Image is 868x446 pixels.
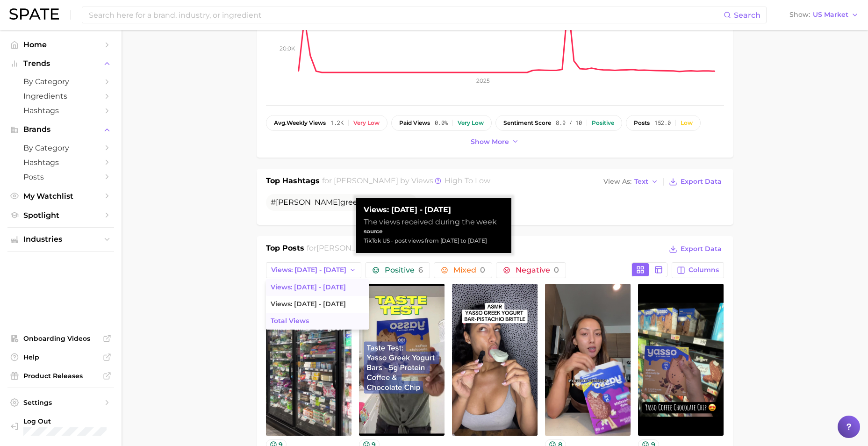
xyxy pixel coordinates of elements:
span: paid views [399,120,430,126]
button: avg.weekly views1.2kVery low [266,115,387,131]
span: [PERSON_NAME] [276,198,340,207]
span: Hashtags [23,106,98,115]
span: Export Data [681,178,722,186]
span: Positive [385,266,423,274]
span: View As [603,179,631,184]
span: by Category [23,77,98,86]
span: Negative [516,266,559,274]
span: by Category [23,144,98,152]
span: Brands [23,125,98,134]
a: by Category [7,141,114,155]
button: ShowUS Market [787,9,861,21]
ul: Views: [DATE] - [DATE] [266,279,369,330]
span: Columns [689,266,719,274]
span: posts [634,120,650,126]
span: Industries [23,235,98,244]
span: [PERSON_NAME] [334,176,398,185]
a: Home [7,37,114,52]
span: Spotlight [23,211,98,220]
input: Search here for a brand, industry, or ingredient [88,7,724,23]
span: Posts [23,173,98,181]
span: Log Out [23,417,111,425]
span: 0 [554,266,559,274]
span: Hashtags [23,158,98,167]
div: TikTok US - post views from [DATE] to [DATE] [364,236,504,245]
span: Onboarding Videos [23,334,98,343]
a: Onboarding Videos [7,331,114,345]
a: Help [7,350,114,364]
h1: Top Hashtags [266,175,320,188]
span: Settings [23,398,98,407]
button: paid views0.0%Very low [391,115,492,131]
span: Product Releases [23,372,98,380]
span: Show more [471,138,509,146]
button: Columns [672,262,724,278]
button: Industries [7,232,114,246]
span: 8.9 / 10 [556,120,582,126]
strong: Views: [DATE] - [DATE] [364,205,504,215]
span: 152.0 [654,120,671,126]
span: [PERSON_NAME] [316,244,381,252]
span: sentiment score [503,120,551,126]
div: Positive [592,120,614,126]
span: 0.0% [435,120,448,126]
span: Home [23,40,98,49]
strong: source [364,228,383,235]
span: Views: [DATE] - [DATE] [271,283,346,291]
h2: for by Views [322,175,490,188]
button: Views: [DATE] - [DATE] [266,262,362,278]
span: weekly views [274,120,326,126]
a: Hashtags [7,155,114,170]
tspan: 2025 [476,77,489,84]
button: Brands [7,122,114,137]
div: Very low [458,120,484,126]
span: high to low [445,176,490,185]
div: Very low [353,120,380,126]
div: Low [681,120,693,126]
a: by Category [7,74,114,89]
span: US Market [813,12,848,17]
h2: for [307,243,381,257]
tspan: 20.0k [280,45,295,52]
button: Trends [7,57,114,71]
span: Trends [23,59,98,68]
button: sentiment score8.9 / 10Positive [495,115,622,131]
span: Views: [DATE] - [DATE] [271,300,346,308]
span: 0 [480,266,485,274]
abbr: average [274,119,287,126]
button: Export Data [667,175,724,188]
button: Show more [468,136,522,148]
a: Ingredients [7,89,114,103]
span: 1.2k [330,120,344,126]
a: Product Releases [7,369,114,383]
h1: Top Posts [266,243,304,257]
span: Show [789,12,810,17]
span: Mixed [453,266,485,274]
span: Text [634,179,648,184]
span: Export Data [681,245,722,253]
div: The views received during the week [364,217,504,227]
a: Log out. Currently logged in with e-mail jane.hooper@unilever.com. [7,414,114,439]
button: Export Data [667,243,724,256]
button: posts152.0Low [626,115,701,131]
a: My Watchlist [7,189,114,203]
span: Total Views [271,317,309,325]
span: Ingredients [23,92,98,101]
a: Hashtags [7,103,114,118]
span: Search [734,11,760,20]
span: 6 [418,266,423,274]
span: Help [23,353,98,361]
span: # greekyogurtbars [271,198,403,207]
img: SPATE [9,8,59,20]
a: Settings [7,396,114,410]
span: My Watchlist [23,192,98,201]
button: View AsText [601,176,661,188]
span: Views: [DATE] - [DATE] [271,266,346,274]
a: Posts [7,170,114,184]
a: Spotlight [7,208,114,223]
